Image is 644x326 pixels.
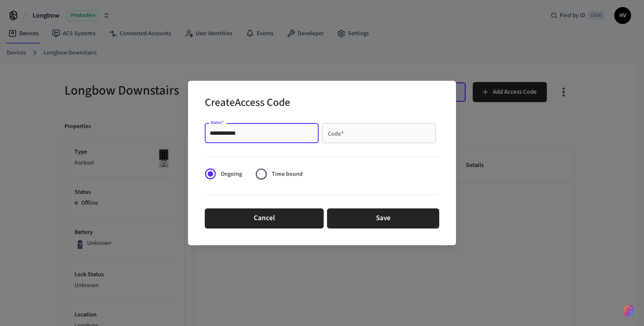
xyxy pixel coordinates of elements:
button: Cancel [205,208,324,228]
h2: Create Access Code [205,91,290,116]
img: SeamLogoGradient.69752ec5.svg [624,304,634,318]
button: Save [327,208,439,228]
label: Name [211,119,224,126]
span: Ongoing [221,170,242,179]
span: Time bound [272,170,303,179]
